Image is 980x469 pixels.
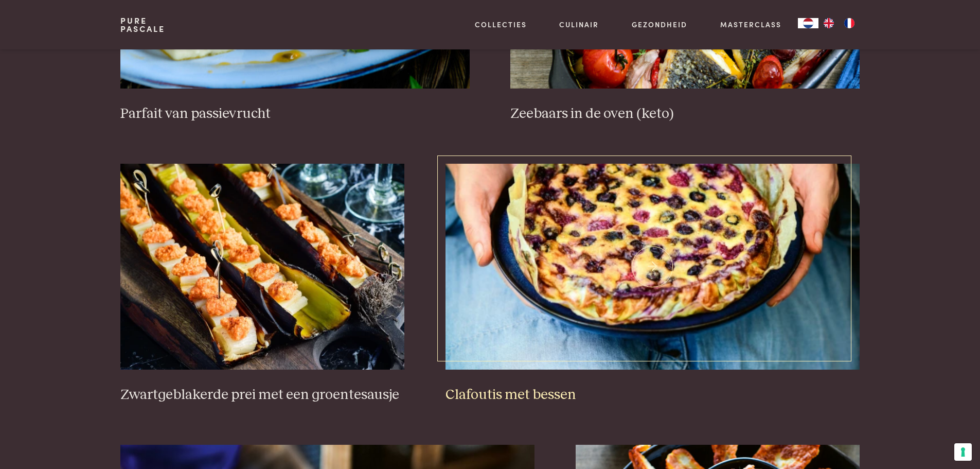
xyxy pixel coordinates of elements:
a: Clafoutis met bessen Clafoutis met bessen [446,164,860,404]
button: Uw voorkeuren voor toestemming voor trackingtechnologieën [954,443,972,461]
a: Gezondheid [632,19,687,30]
a: EN [818,18,839,28]
ul: Language list [818,18,860,28]
a: Masterclass [720,19,781,30]
a: Collecties [475,19,527,30]
a: Zwartgeblakerde prei met een groentesausje Zwartgeblakerde prei met een groentesausje [120,164,404,404]
h3: Clafoutis met bessen [446,386,860,404]
img: Zwartgeblakerde prei met een groentesausje [120,164,404,370]
a: Culinair [559,19,599,30]
div: Language [798,18,818,28]
a: NL [798,18,818,28]
a: FR [839,18,860,28]
a: PurePascale [120,16,165,33]
h3: Zwartgeblakerde prei met een groentesausje [120,386,404,404]
aside: Language selected: Nederlands [798,18,860,28]
img: Clafoutis met bessen [446,164,860,370]
h3: Zeebaars in de oven (keto) [510,105,859,123]
h3: Parfait van passievrucht [120,105,469,123]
